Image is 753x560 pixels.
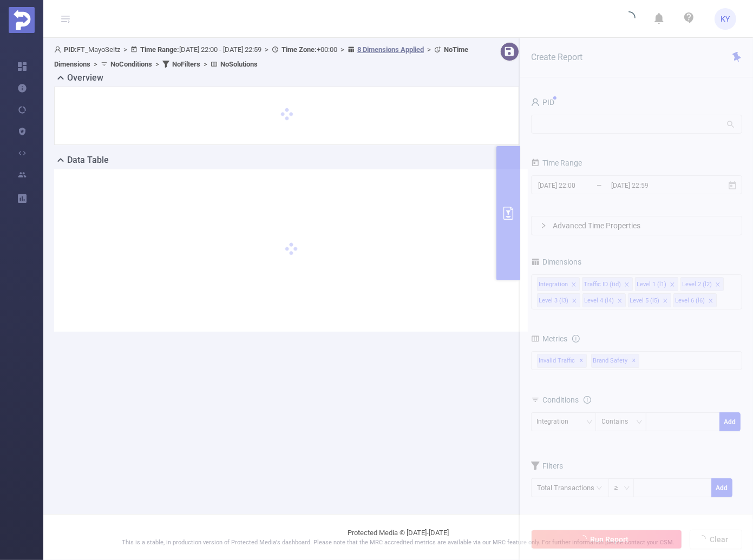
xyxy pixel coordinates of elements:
span: > [120,45,130,54]
b: No Conditions [110,60,152,68]
footer: Protected Media © [DATE]-[DATE] [43,514,753,560]
span: > [152,60,162,68]
b: PID: [64,45,77,54]
u: 8 Dimensions Applied [357,45,424,54]
h2: Data Table [67,154,109,167]
img: Protected Media [9,7,35,33]
b: Time Range: [140,45,179,54]
h2: Overview [67,71,103,84]
span: > [424,45,434,54]
span: > [200,60,211,68]
b: No Filters [172,60,200,68]
span: KY [721,8,730,30]
b: Time Zone: [281,45,317,54]
i: icon: user [54,46,64,53]
span: > [90,60,101,68]
span: > [261,45,272,54]
p: This is a stable, in production version of Protected Media's dashboard. Please note that the MRC ... [70,538,726,548]
i: icon: loading [623,11,636,27]
span: > [337,45,348,54]
b: No Solutions [220,60,258,68]
span: FT_MayoSeitz [DATE] 22:00 - [DATE] 22:59 +00:00 [54,45,468,68]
